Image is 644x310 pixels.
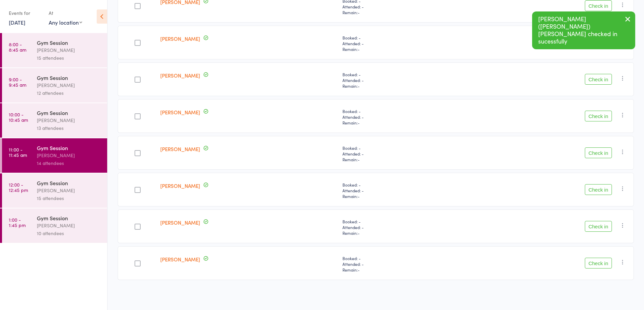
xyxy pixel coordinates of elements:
[37,39,101,46] div: Gym Session
[358,230,360,236] span: -
[342,193,457,199] span: Remain:
[532,11,635,49] div: [PERSON_NAME] ([PERSON_NAME]) [PERSON_NAME] checked in sucessfully
[342,267,457,273] span: Remain:
[9,41,26,52] time: 8:00 - 8:45 am
[9,7,42,19] div: Events for
[342,255,457,261] span: Booked: -
[342,151,457,157] span: Attended: -
[37,89,101,97] div: 12 attendees
[37,179,101,187] div: Gym Session
[342,188,457,193] span: Attended: -
[2,68,107,103] a: 9:00 -9:45 amGym Session[PERSON_NAME]12 attendees
[585,111,612,121] button: Check in
[9,77,26,87] time: 9:00 - 9:45 am
[342,83,457,89] span: Remain:
[160,109,200,116] a: [PERSON_NAME]
[49,19,82,26] div: Any location
[2,173,107,208] a: 12:00 -12:45 pmGym Session[PERSON_NAME]15 attendees
[342,219,457,224] span: Booked: -
[9,147,27,158] time: 11:00 - 11:45 am
[358,120,360,125] span: -
[160,72,200,79] a: [PERSON_NAME]
[9,182,28,193] time: 12:00 - 12:45 pm
[160,35,200,42] a: [PERSON_NAME]
[37,144,101,151] div: Gym Session
[37,194,101,202] div: 15 attendees
[585,147,612,158] button: Check in
[585,221,612,232] button: Check in
[37,81,101,89] div: [PERSON_NAME]
[160,145,200,152] a: [PERSON_NAME]
[342,9,457,15] span: Remain:
[358,157,360,162] span: -
[342,72,457,77] span: Booked: -
[49,7,82,19] div: At
[37,54,101,62] div: 15 attendees
[585,74,612,85] button: Check in
[585,0,612,11] button: Check in
[37,116,101,124] div: [PERSON_NAME]
[37,214,101,222] div: Gym Session
[342,40,457,46] span: Attended: -
[342,230,457,236] span: Remain:
[2,103,107,138] a: 10:00 -10:45 amGym Session[PERSON_NAME]13 attendees
[358,83,360,89] span: -
[2,138,107,173] a: 11:00 -11:45 amGym Session[PERSON_NAME]14 attendees
[342,157,457,162] span: Remain:
[2,33,107,67] a: 8:00 -8:45 amGym Session[PERSON_NAME]15 attendees
[2,208,107,243] a: 1:00 -1:45 pmGym Session[PERSON_NAME]10 attendees
[37,229,101,237] div: 10 attendees
[342,4,457,9] span: Attended: -
[9,19,25,26] a: [DATE]
[37,187,101,194] div: [PERSON_NAME]
[37,46,101,54] div: [PERSON_NAME]
[160,219,200,226] a: [PERSON_NAME]
[585,184,612,195] button: Check in
[37,159,101,167] div: 14 attendees
[358,267,360,273] span: -
[342,114,457,120] span: Attended: -
[358,193,360,199] span: -
[342,145,457,151] span: Booked: -
[342,46,457,52] span: Remain:
[160,182,200,189] a: [PERSON_NAME]
[37,74,101,81] div: Gym Session
[342,224,457,230] span: Attended: -
[342,261,457,267] span: Attended: -
[342,77,457,83] span: Attended: -
[37,124,101,132] div: 13 attendees
[9,217,26,228] time: 1:00 - 1:45 pm
[342,182,457,188] span: Booked: -
[37,222,101,229] div: [PERSON_NAME]
[342,35,457,40] span: Booked: -
[358,46,360,52] span: -
[342,108,457,114] span: Booked: -
[37,109,101,116] div: Gym Session
[585,258,612,269] button: Check in
[160,256,200,263] a: [PERSON_NAME]
[358,9,360,15] span: -
[9,112,28,122] time: 10:00 - 10:45 am
[342,120,457,125] span: Remain:
[37,151,101,159] div: [PERSON_NAME]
